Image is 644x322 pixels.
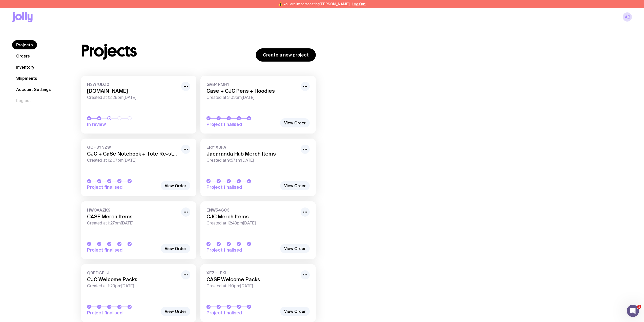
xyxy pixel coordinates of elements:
span: H3W7UDZ0 [87,82,178,87]
a: ENW548C3CJC Merch ItemsCreated at 12:43pm[DATE]Project finalised [200,201,316,259]
h3: CJC Welcome Packs [87,276,178,282]
span: Project finalised [87,184,158,190]
a: View Order [280,244,310,253]
span: XEZHLEKI [206,270,298,275]
h3: [DOMAIN_NAME] [87,88,178,94]
button: Log out [12,96,35,105]
span: Created at 9:57am[DATE] [206,158,298,163]
a: Create a new project [256,48,316,62]
h3: CJC + CaSe Notebook + Tote Re-stock [87,151,178,157]
span: [PERSON_NAME] [320,2,350,6]
a: ERY1X0FAJacaranda Hub Merch ItemsCreated at 9:57am[DATE]Project finalised [200,139,316,196]
h3: CASE Merch Items [87,214,178,220]
span: Created at 1:29pm[DATE] [87,283,178,289]
a: HWOAAZK9CASE Merch ItemsCreated at 1:27pm[DATE]Project finalised [81,201,196,259]
a: View Order [161,181,190,190]
span: ERY1X0FA [206,145,298,150]
a: GVB4RMH1Case + CJC Pens + HoodiesCreated at 3:03pm[DATE]Project finalised [200,76,316,134]
span: Created at 1:10pm[DATE] [206,283,298,289]
span: ENW548C3 [206,207,298,213]
span: Project finalised [206,121,277,127]
a: H3W7UDZ0[DOMAIN_NAME]Created at 12:28pm[DATE]In review [81,76,196,134]
a: Orders [12,51,34,61]
span: Created at 12:28pm[DATE] [87,95,178,100]
button: Log Out [352,2,366,6]
span: Project finalised [206,310,277,316]
span: GVB4RMH1 [206,82,298,87]
a: Shipments [12,74,41,83]
a: XEZHLEKICASE Welcome PacksCreated at 1:10pm[DATE]Project finalised [200,264,316,322]
span: Created at 3:03pm[DATE] [206,95,298,100]
a: View Order [280,118,310,127]
span: Created at 12:07pm[DATE] [87,158,178,163]
span: Created at 1:27pm[DATE] [87,221,178,226]
h3: CASE Welcome Packs [206,276,298,282]
iframe: Intercom live chat [627,305,639,317]
a: View Order [161,244,190,253]
a: Inventory [12,63,38,72]
h1: Projects [81,43,137,59]
span: Project finalised [206,247,277,253]
span: GCH3YNZW [87,145,178,150]
span: Project finalised [206,184,277,190]
a: Projects [12,40,37,49]
a: GCH3YNZWCJC + CaSe Notebook + Tote Re-stockCreated at 12:07pm[DATE]Project finalised [81,139,196,196]
a: Q9FDGELJCJC Welcome PacksCreated at 1:29pm[DATE]Project finalised [81,264,196,322]
a: View Order [280,181,310,190]
span: Created at 12:43pm[DATE] [206,221,298,226]
a: View Order [161,307,190,316]
a: AB [623,12,632,22]
span: 1 [637,305,641,309]
span: Project finalised [87,310,158,316]
h3: Jacaranda Hub Merch Items [206,151,298,157]
a: View Order [280,307,310,316]
h3: CJC Merch Items [206,214,298,220]
span: Project finalised [87,247,158,253]
h3: Case + CJC Pens + Hoodies [206,88,298,94]
span: In review [87,121,158,127]
span: HWOAAZK9 [87,207,178,213]
span: Q9FDGELJ [87,270,178,275]
span: ⚠️ You are impersonating [278,2,350,6]
a: Account Settings [12,85,55,94]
